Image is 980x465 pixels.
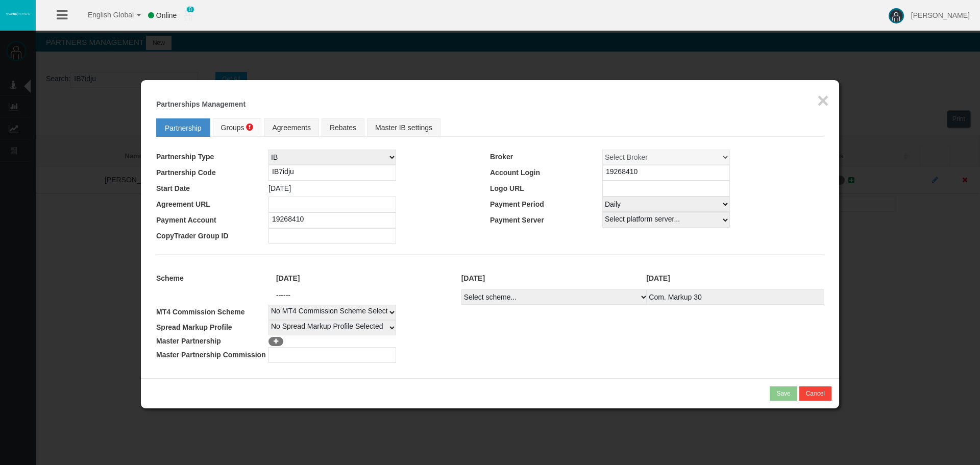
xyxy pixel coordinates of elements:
[454,273,639,284] div: [DATE]
[367,118,440,137] a: Master IB settings
[490,181,602,197] td: Logo URL
[322,118,364,137] a: Rebates
[268,273,454,284] div: [DATE]
[889,8,904,23] img: user-image
[490,165,602,181] td: Account Login
[156,150,268,165] td: Partnership Type
[156,181,268,197] td: Start Date
[156,11,177,19] span: Online
[264,118,318,137] a: Agreements
[911,11,970,19] span: [PERSON_NAME]
[799,386,831,401] button: Cancel
[490,150,602,165] td: Broker
[156,305,268,320] td: MT4 Commission Scheme
[156,212,268,228] td: Payment Account
[156,335,268,347] td: Master Partnership
[75,11,134,19] span: English Global
[490,212,602,228] td: Payment Server
[156,267,268,289] td: Scheme
[156,320,268,335] td: Spread Markup Profile
[156,228,268,244] td: CopyTrader Group ID
[186,6,194,13] span: 0
[156,347,268,363] td: Master Partnership Commission
[156,197,268,212] td: Agreement URL
[276,291,290,299] span: ------
[268,184,291,192] span: [DATE]
[5,12,31,16] img: logo.svg
[639,273,824,284] div: [DATE]
[221,124,244,132] span: Groups
[156,100,246,108] b: Partnerships Management
[490,197,602,212] td: Payment Period
[156,165,268,181] td: Partnership Code
[184,11,192,21] img: user_small.png
[817,90,829,111] button: ×
[213,118,262,137] a: Groups
[156,118,210,137] a: Partnership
